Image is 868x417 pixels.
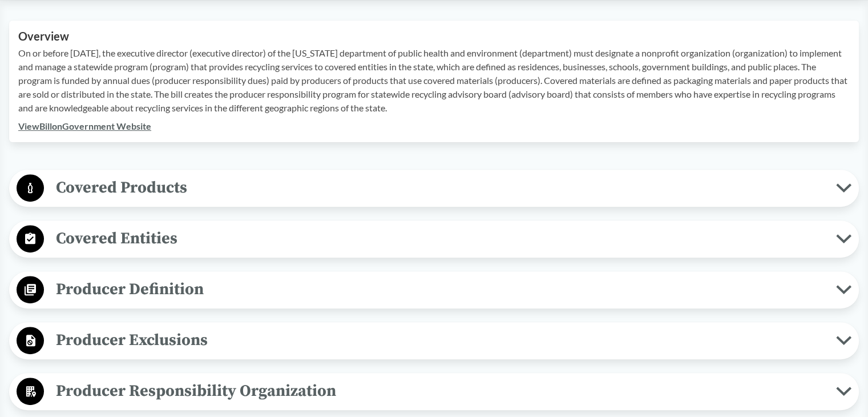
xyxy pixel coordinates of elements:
[13,377,855,406] button: Producer Responsibility Organization
[44,175,836,201] span: Covered Products
[44,327,836,353] span: Producer Exclusions
[13,174,855,203] button: Covered Products
[13,326,855,355] button: Producer Exclusions
[44,378,836,404] span: Producer Responsibility Organization
[18,46,850,115] p: On or before [DATE], the executive director (executive director) of the [US_STATE] department of ...
[13,224,855,254] button: Covered Entities
[13,275,855,304] button: Producer Definition
[18,121,151,131] a: ViewBillonGovernment Website
[44,226,836,251] span: Covered Entities
[18,30,850,43] h2: Overview
[44,276,836,302] span: Producer Definition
